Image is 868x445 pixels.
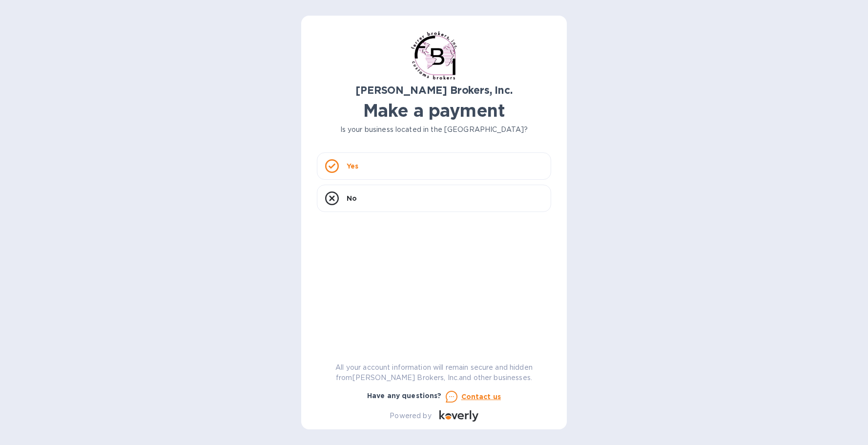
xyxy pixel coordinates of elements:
[347,193,357,203] p: No
[461,393,501,401] u: Contact us
[317,362,551,383] p: All your account information will remain secure and hidden from [PERSON_NAME] Brokers, Inc. and o...
[317,100,551,121] h1: Make a payment
[347,161,358,171] p: Yes
[390,411,431,421] p: Powered by
[355,84,512,96] b: [PERSON_NAME] Brokers, Inc.
[317,125,551,135] p: Is your business located in the [GEOGRAPHIC_DATA]?
[367,392,442,400] b: Have any questions?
